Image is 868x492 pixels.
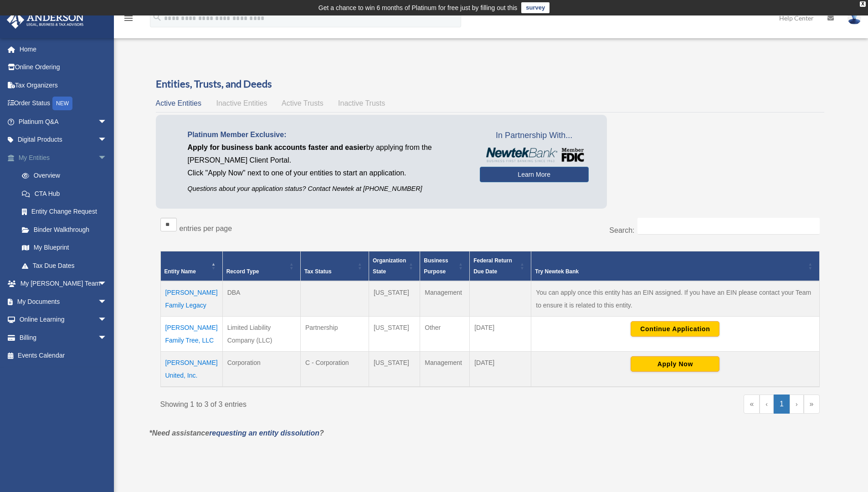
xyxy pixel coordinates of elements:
button: Continue Application [631,321,719,337]
label: entries per page [180,225,232,232]
span: Record Type [226,268,259,275]
p: Click "Apply Now" next to one of your entities to start an application. [188,167,466,179]
span: arrow_drop_down [98,149,116,167]
span: arrow_drop_down [98,131,116,149]
th: Tax Status: Activate to sort [300,251,369,282]
em: *Need assistance ? [149,429,324,437]
td: [US_STATE] [369,317,420,352]
a: Entity Change Request [13,203,121,221]
td: Management [420,352,470,387]
td: [PERSON_NAME] Family Legacy [160,281,222,317]
td: Partnership [300,317,369,352]
button: Apply Now [631,356,719,372]
span: In Partnership With... [480,128,589,143]
div: Try Newtek Bank [535,266,805,277]
span: Organization State [373,257,406,275]
a: Overview [13,167,116,185]
td: Limited Liability Company (LLC) [222,317,300,352]
a: CTA Hub [13,184,121,203]
td: [US_STATE] [369,352,420,387]
div: Get a chance to win 6 months of Platinum for free just by filling out this [318,2,518,13]
a: requesting an entity dissolution [209,429,319,437]
a: My [PERSON_NAME] Teamarrow_drop_down [6,275,121,293]
p: by applying from the [PERSON_NAME] Client Portal. [188,141,466,167]
td: [DATE] [470,352,531,387]
div: NEW [52,97,72,110]
a: Last [804,395,820,414]
a: Home [6,40,121,58]
a: Billingarrow_drop_down [6,328,121,347]
td: [PERSON_NAME] Family Tree, LLC [160,317,222,352]
a: Binder Walkthrough [13,220,121,239]
span: Tax Status [304,268,332,275]
a: menu [123,16,134,24]
a: Online Ordering [6,58,121,77]
span: Active Trusts [282,99,324,107]
span: Apply for business bank accounts faster and easier [188,143,366,151]
a: My Blueprint [13,239,121,257]
td: DBA [222,281,300,317]
a: Digital Productsarrow_drop_down [6,131,121,149]
td: Corporation [222,352,300,387]
th: Federal Return Due Date: Activate to sort [470,251,531,282]
span: arrow_drop_down [98,311,116,329]
th: Organization State: Activate to sort [369,251,420,282]
th: Business Purpose: Activate to sort [420,251,470,282]
a: Learn More [480,167,589,182]
td: C - Corporation [300,352,369,387]
p: Platinum Member Exclusive: [188,128,466,141]
td: [US_STATE] [369,281,420,317]
span: arrow_drop_down [98,292,116,311]
a: survey [521,2,550,13]
a: Next [790,395,804,414]
label: Search: [609,226,634,234]
th: Record Type: Activate to sort [222,251,300,282]
a: Online Learningarrow_drop_down [6,311,121,329]
span: Active Entities [156,99,201,107]
div: Showing 1 to 3 of 3 entries [160,395,483,411]
a: Order StatusNEW [6,94,121,113]
td: You can apply once this entity has an EIN assigned. If you have an EIN please contact your Team t... [531,281,819,317]
a: Events Calendar [6,347,121,365]
a: First [744,395,760,414]
div: close [860,1,866,7]
span: arrow_drop_down [98,113,116,131]
span: arrow_drop_down [98,328,116,347]
a: Previous [760,395,774,414]
img: User Pic [847,11,861,25]
span: Inactive Entities [216,99,267,107]
img: NewtekBankLogoSM.png [484,148,584,162]
a: My Documentsarrow_drop_down [6,292,121,311]
td: Other [420,317,470,352]
th: Try Newtek Bank : Activate to sort [531,251,819,282]
td: Management [420,281,470,317]
a: My Entitiesarrow_drop_down [6,149,121,167]
td: [PERSON_NAME] United, Inc. [160,352,222,387]
a: Platinum Q&Aarrow_drop_down [6,113,121,131]
span: Business Purpose [424,257,448,275]
p: Questions about your application status? Contact Newtek at [PHONE_NUMBER] [188,183,466,195]
span: Inactive Trusts [338,99,385,107]
th: Entity Name: Activate to invert sorting [160,251,222,282]
span: arrow_drop_down [98,275,116,293]
img: Anderson Advisors Platinum Portal [4,11,87,29]
span: Federal Return Due Date [473,257,512,275]
h3: Entities, Trusts, and Deeds [156,77,824,91]
a: Tax Due Dates [13,256,121,275]
i: search [152,12,162,22]
span: Entity Name [164,268,196,275]
i: menu [123,13,134,24]
a: 1 [774,395,790,414]
a: Tax Organizers [6,76,121,94]
td: [DATE] [470,317,531,352]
